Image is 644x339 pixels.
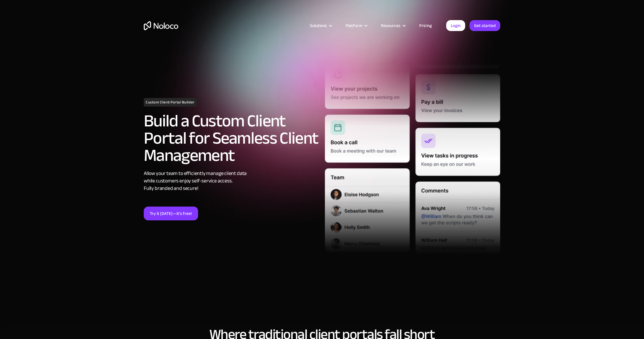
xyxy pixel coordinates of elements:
div: Resources [374,22,412,29]
a: Login [446,20,465,31]
h1: Custom Client Portal Builder [144,98,197,107]
div: Resources [381,22,400,29]
div: Platform [338,22,374,29]
div: Allow your team to efficiently manage client data while customers enjoy self-service access. Full... [144,170,319,192]
a: Try it [DATE]—it’s free! [144,207,198,220]
div: Solutions [310,22,327,29]
a: Get started [469,20,500,31]
a: home [144,21,178,30]
h2: Build a Custom Client Portal for Seamless Client Management [144,112,319,164]
div: Platform [346,22,362,29]
div: Solutions [303,22,338,29]
a: Pricing [412,22,439,29]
